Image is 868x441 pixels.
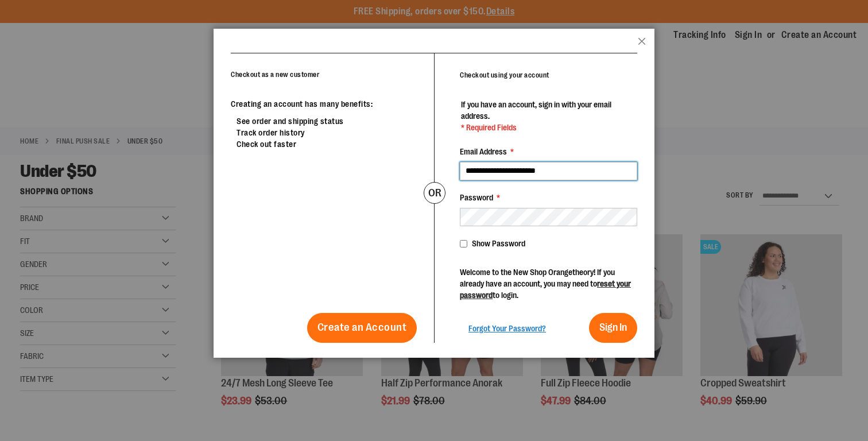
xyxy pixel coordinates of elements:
[424,182,445,204] div: or
[307,313,417,343] a: Create an Account
[460,279,631,300] a: reset your password
[460,193,493,202] span: Password
[589,313,637,343] button: Sign In
[460,266,637,301] p: Welcome to the New Shop Orangetheory! If you already have an account, you may need to to login.
[472,239,525,248] span: Show Password
[468,323,546,334] a: Forgot Your Password?
[237,115,417,127] li: See order and shipping status
[231,71,319,79] strong: Checkout as a new customer
[460,147,507,156] span: Email Address
[461,122,636,133] span: * Required Fields
[317,321,407,334] span: Create an Account
[237,127,417,138] li: Track order history
[237,138,417,150] li: Check out faster
[468,324,546,333] span: Forgot Your Password?
[231,98,417,110] p: Creating an account has many benefits:
[460,71,549,79] strong: Checkout using your account
[599,322,627,333] span: Sign In
[461,100,611,121] span: If you have an account, sign in with your email address.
